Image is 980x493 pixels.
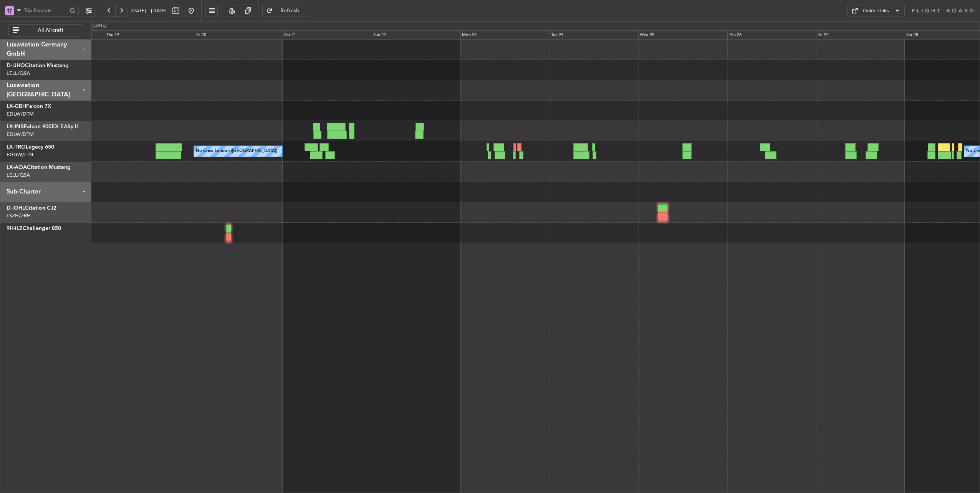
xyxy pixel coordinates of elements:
span: Refresh [274,8,306,13]
span: D-IJHO [7,63,25,68]
span: LX-AOA [7,165,27,170]
div: Thu 26 [727,30,816,40]
div: Fri 27 [816,30,905,40]
a: LX-AOACitation Mustang [7,165,71,170]
span: LX-TRO [7,144,26,150]
a: D-IJHOCitation Mustang [7,63,69,68]
a: LX-TROLegacy 650 [7,144,54,150]
a: LX-GBHFalcon 7X [7,104,51,109]
div: Quick Links [863,7,889,15]
button: All Aircraft [8,24,83,36]
a: 9H-ILZChallenger 850 [7,226,61,231]
a: LX-INBFalcon 900EX EASy II [7,124,78,129]
span: 9H-ILZ [7,226,23,231]
div: Fri 20 [194,30,283,40]
div: Thu 19 [105,30,194,40]
button: Refresh [262,5,308,17]
span: D-IOHL [7,205,25,211]
span: All Aircraft [20,28,81,33]
div: Tue 24 [550,30,638,40]
a: EGGW/LTN [7,151,33,158]
div: Sat 21 [283,30,371,40]
a: LELL/QSA [7,172,30,179]
div: [DATE] [93,23,106,29]
button: Quick Links [847,5,905,17]
span: LX-GBH [7,104,26,109]
div: Mon 23 [460,30,549,40]
a: EDLW/DTM [7,111,34,117]
input: Trip Number [24,5,67,16]
a: LELL/QSA [7,70,30,77]
a: LSZH/ZRH [7,212,31,219]
a: D-IOHLCitation CJ2 [7,205,56,211]
div: Sun 22 [372,30,460,40]
a: EDLW/DTM [7,131,34,138]
div: No Crew London ([GEOGRAPHIC_DATA]) [196,146,277,157]
span: LX-INB [7,124,24,129]
div: Wed 25 [638,30,727,40]
span: [DATE] - [DATE] [131,7,167,14]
